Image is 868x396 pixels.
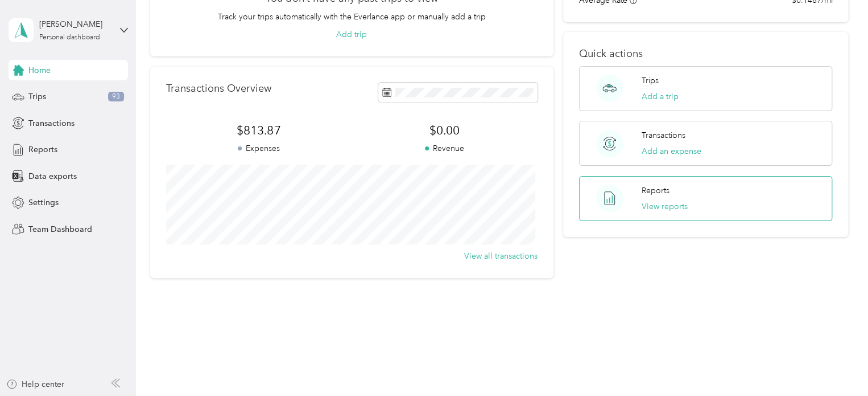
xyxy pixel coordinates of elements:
[28,64,51,76] span: Home
[28,197,59,209] span: Settings
[642,201,688,213] button: View reports
[352,123,537,138] span: $0.00
[642,75,659,87] p: Trips
[336,28,367,40] button: Add trip
[39,18,110,30] div: [PERSON_NAME]
[39,34,100,41] div: Personal dashboard
[108,92,124,102] span: 93
[642,145,701,157] button: Add an expense
[642,185,669,197] p: Reports
[804,332,868,396] iframe: Everlance-gr Chat Button Frame
[6,378,64,390] button: Help center
[28,170,77,182] span: Data exports
[28,223,92,235] span: Team Dashboard
[166,83,271,95] p: Transactions Overview
[28,117,75,129] span: Transactions
[28,144,57,156] span: Reports
[28,91,46,103] span: Trips
[166,142,352,154] p: Expenses
[352,142,537,154] p: Revenue
[642,129,685,141] p: Transactions
[642,91,679,103] button: Add a trip
[464,250,538,262] button: View all transactions
[218,11,486,23] p: Track your trips automatically with the Everlance app or manually add a trip
[579,48,832,60] p: Quick actions
[166,123,352,138] span: $813.87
